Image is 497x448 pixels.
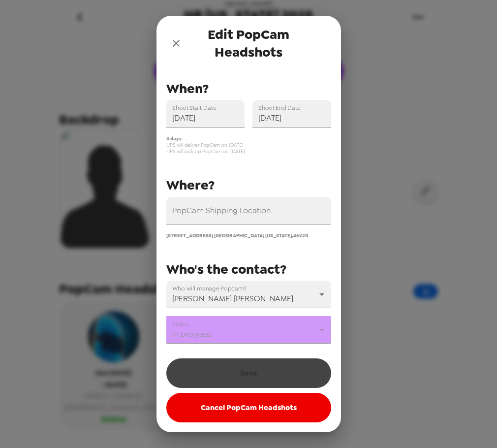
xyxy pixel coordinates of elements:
[166,33,186,53] button: close
[166,197,331,224] input: 6243 N College Ave
[166,260,286,278] span: Who's the contact?
[166,393,331,422] button: Cancel PopCam Headshots
[186,26,311,61] span: Edit PopCam Headshots
[172,320,188,328] label: Status
[166,135,331,142] span: 3 days
[166,232,309,239] span: [STREET_ADDRESS] [GEOGRAPHIC_DATA] [US_STATE] , 46220
[172,103,216,112] label: Shoot Start Date
[166,100,245,128] input: Choose date, selected date is Aug 18, 2025
[166,142,331,148] span: UPS will deliver PopCam on [DATE]
[258,103,301,112] label: Shoot End Date
[166,281,331,308] div: [PERSON_NAME] [PERSON_NAME]
[166,80,209,97] span: When?
[166,176,215,194] span: Where?
[172,284,247,292] label: Who will manage Popcam?
[166,148,331,155] span: UPS will pick up PopCam on [DATE]
[166,316,331,344] div: in progress
[252,100,331,128] input: Choose date, selected date is Aug 20, 2025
